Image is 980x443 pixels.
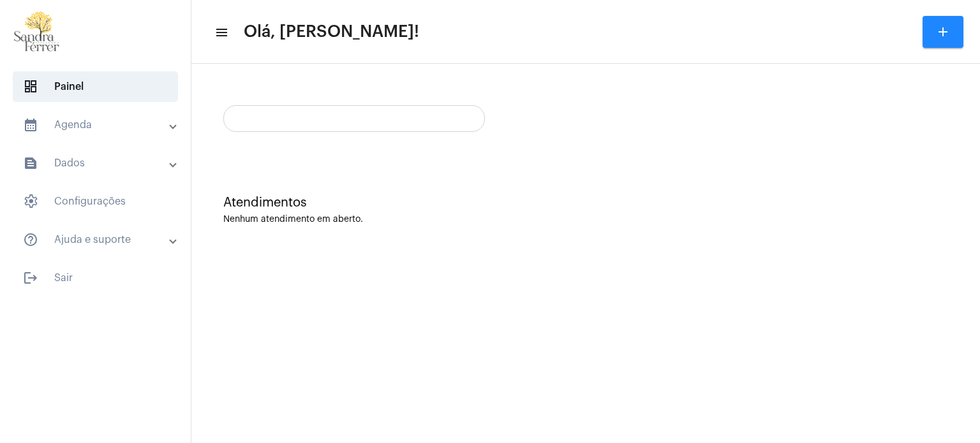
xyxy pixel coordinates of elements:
[214,25,227,40] mat-icon: sidenav icon
[8,110,191,140] mat-expansion-panel-header: sidenav iconAgenda
[935,24,951,40] mat-icon: add
[13,186,178,217] span: Configurações
[23,117,170,133] mat-panel-title: Agenda
[223,196,948,210] div: Atendimentos
[23,232,38,247] mat-icon: sidenav icon
[23,194,38,209] span: sidenav icon
[23,156,170,171] mat-panel-title: Dados
[23,270,38,286] mat-icon: sidenav icon
[10,6,64,57] img: 87cae55a-51f6-9edc-6e8c-b06d19cf5cca.png
[13,71,178,102] span: Painel
[244,22,419,42] span: Olá, [PERSON_NAME]!
[23,117,38,133] mat-icon: sidenav icon
[23,156,38,171] mat-icon: sidenav icon
[23,79,38,94] span: sidenav icon
[223,215,948,224] div: Nenhum atendimento em aberto.
[13,263,178,293] span: Sair
[8,148,191,178] mat-expansion-panel-header: sidenav iconDados
[23,232,170,247] mat-panel-title: Ajuda e suporte
[8,224,191,255] mat-expansion-panel-header: sidenav iconAjuda e suporte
